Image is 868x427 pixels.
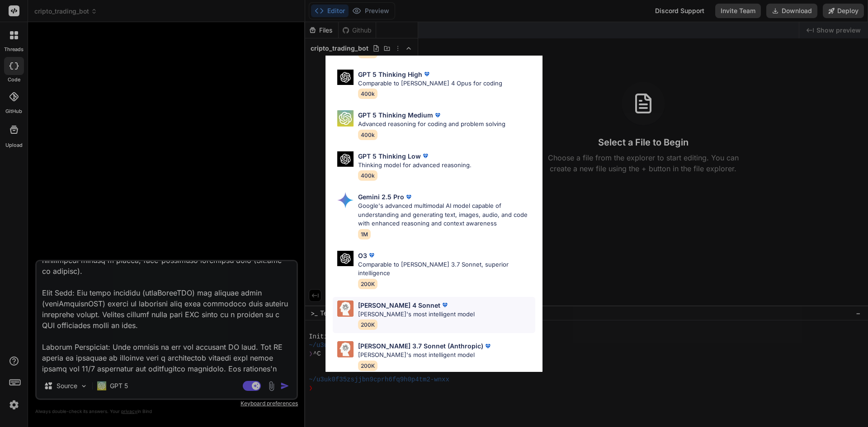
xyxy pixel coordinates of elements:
[358,70,422,79] p: GPT 5 Thinking High
[358,300,440,310] p: [PERSON_NAME] 4 Sonnet
[337,300,354,317] img: Pick Models
[358,161,472,170] p: Thinking model for advanced reasoning.
[440,300,449,310] img: premium
[337,151,354,167] img: Pick Models
[358,310,475,319] p: [PERSON_NAME]'s most intelligent model
[358,170,377,181] span: 400k
[358,341,483,351] p: [PERSON_NAME] 3.7 Sonnet (Anthropic)
[358,192,404,202] p: Gemini 2.5 Pro
[483,342,492,351] img: premium
[358,120,505,129] p: Advanced reasoning for coding and problem solving
[367,251,376,260] img: premium
[358,110,433,120] p: GPT 5 Thinking Medium
[421,151,430,160] img: premium
[337,192,354,208] img: Pick Models
[433,111,442,120] img: premium
[422,70,431,79] img: premium
[358,351,492,360] p: [PERSON_NAME]'s most intelligent model
[337,341,354,357] img: Pick Models
[358,79,502,88] p: Comparable to [PERSON_NAME] 4 Opus for coding
[337,251,354,267] img: Pick Models
[358,130,377,140] span: 400k
[358,202,535,228] p: Google's advanced multimodal AI model capable of understanding and generating text, images, audio...
[358,260,535,278] p: Comparable to [PERSON_NAME] 3.7 Sonnet, superior intelligence
[358,279,377,289] span: 200K
[337,70,354,85] img: Pick Models
[337,110,354,127] img: Pick Models
[358,229,371,239] span: 1M
[404,192,413,202] img: premium
[358,251,367,260] p: O3
[358,151,421,161] p: GPT 5 Thinking Low
[358,89,377,99] span: 400k
[358,361,377,371] span: 200K
[358,319,377,330] span: 200K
